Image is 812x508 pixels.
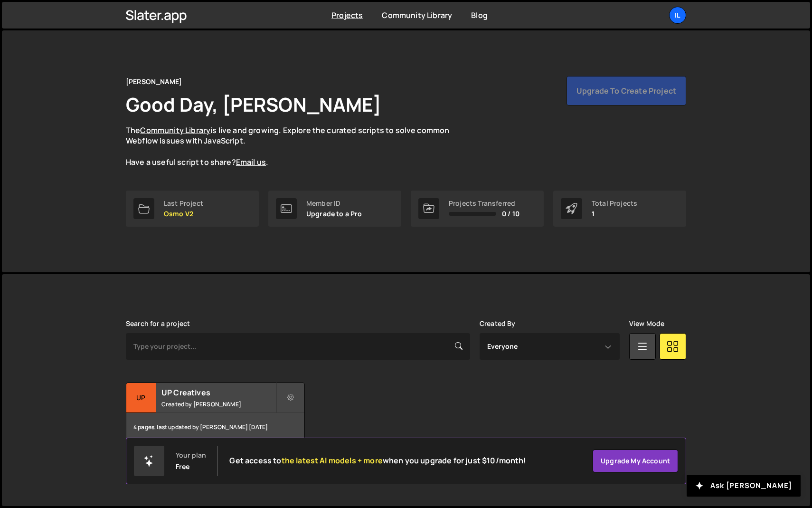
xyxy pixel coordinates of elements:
[502,210,519,218] span: 0 / 10
[593,450,678,472] a: Upgrade my account
[669,7,686,24] a: Il
[629,320,664,327] label: View Mode
[126,320,190,327] label: Search for a project
[382,10,452,20] a: Community Library
[126,191,259,227] a: Last Project Osmo V2
[126,76,182,87] div: [PERSON_NAME]
[161,387,276,398] h2: UP Creatives
[449,200,519,207] div: Projects Transferred
[687,475,801,497] button: Ask [PERSON_NAME]
[140,125,210,135] a: Community Library
[236,157,266,167] a: Email us
[126,333,470,360] input: Type your project...
[306,200,362,207] div: Member ID
[592,210,637,218] p: 1
[164,210,203,218] p: Osmo V2
[282,455,383,466] span: the latest AI models + more
[126,91,381,117] h1: Good Day, [PERSON_NAME]
[126,125,468,168] p: The is live and growing. Explore the curated scripts to solve common Webflow issues with JavaScri...
[306,210,362,218] p: Upgrade to a Pro
[176,451,206,459] div: Your plan
[592,200,637,207] div: Total Projects
[161,400,276,408] small: Created by [PERSON_NAME]
[164,200,203,207] div: Last Project
[229,456,526,465] h2: Get access to when you upgrade for just $10/month!
[176,463,190,470] div: Free
[126,383,305,442] a: UP UP Creatives Created by [PERSON_NAME] 4 pages, last updated by [PERSON_NAME] [DATE]
[471,10,488,20] a: Blog
[480,320,516,327] label: Created By
[331,10,363,20] a: Projects
[126,413,304,441] div: 4 pages, last updated by [PERSON_NAME] [DATE]
[126,383,156,413] div: UP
